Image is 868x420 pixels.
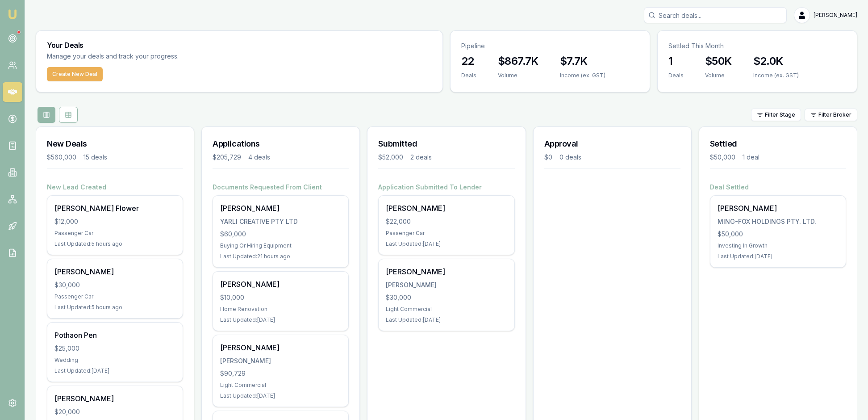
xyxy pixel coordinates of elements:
[54,281,175,290] div: $30,000
[47,51,275,62] p: Manage your deals and track your progress.
[386,217,507,226] div: $22,000
[54,304,175,311] div: Last Updated: 5 hours ago
[753,72,799,79] div: Income (ex. GST)
[378,153,403,162] div: $52,000
[54,293,175,300] div: Passenger Car
[705,72,732,79] div: Volume
[498,54,538,68] h3: $867.7K
[814,12,857,19] span: [PERSON_NAME]
[220,217,341,226] div: YARLI CREATIVE PTY LTD
[718,230,839,239] div: $50,000
[559,153,581,162] div: 0 deals
[461,42,639,50] p: Pipeline
[220,279,341,290] div: [PERSON_NAME]
[818,111,851,118] span: Filter Broker
[54,230,175,237] div: Passenger Car
[560,72,605,79] div: Income (ex. GST)
[213,138,349,150] h3: Applications
[54,266,175,277] div: [PERSON_NAME]
[498,72,538,79] div: Volume
[54,367,175,374] div: Last Updated: [DATE]
[54,357,175,364] div: Wedding
[213,183,349,192] h4: Documents Requested From Client
[47,42,432,49] h3: Your Deals
[54,407,175,416] div: $20,000
[220,253,341,260] div: Last Updated: 21 hours ago
[386,266,507,277] div: [PERSON_NAME]
[248,153,270,162] div: 4 deals
[644,7,787,23] input: Search deals
[410,153,432,162] div: 2 deals
[461,72,476,79] div: Deals
[718,217,839,226] div: MING-FOX HOLDINGS PTY. LTD.
[668,54,684,68] h3: 1
[386,230,507,237] div: Passenger Car
[54,344,175,353] div: $25,000
[765,111,795,118] span: Filter Stage
[47,138,183,150] h3: New Deals
[54,240,175,248] div: Last Updated: 5 hours ago
[220,242,341,249] div: Buying Or Hiring Equipment
[47,67,103,81] button: Create New Deal
[386,306,507,313] div: Light Commercial
[220,293,341,302] div: $10,000
[386,281,507,290] div: [PERSON_NAME]
[718,203,839,214] div: [PERSON_NAME]
[220,316,341,323] div: Last Updated: [DATE]
[47,153,76,162] div: $560,000
[378,183,514,192] h4: Application Submitted To Lender
[386,240,507,248] div: Last Updated: [DATE]
[220,230,341,239] div: $60,000
[718,242,839,249] div: Investing In Growth
[220,342,341,353] div: [PERSON_NAME]
[54,393,175,404] div: [PERSON_NAME]
[461,54,476,68] h3: 22
[7,9,18,20] img: emu-icon-u.png
[54,217,175,226] div: $12,000
[213,153,241,162] div: $205,729
[386,316,507,323] div: Last Updated: [DATE]
[668,42,846,50] p: Settled This Month
[54,330,175,340] div: Pothaon Pen
[386,203,507,214] div: [PERSON_NAME]
[220,357,341,365] div: [PERSON_NAME]
[386,293,507,302] div: $30,000
[753,54,799,68] h3: $2.0K
[718,253,839,260] div: Last Updated: [DATE]
[710,153,735,162] div: $50,000
[805,109,857,121] button: Filter Broker
[220,392,341,399] div: Last Updated: [DATE]
[705,54,732,68] h3: $50K
[220,306,341,313] div: Home Renovation
[83,153,107,162] div: 15 deals
[220,203,341,214] div: [PERSON_NAME]
[544,153,552,162] div: $0
[668,72,684,79] div: Deals
[544,138,680,150] h3: Approval
[751,109,801,121] button: Filter Stage
[47,183,183,192] h4: New Lead Created
[560,54,605,68] h3: $7.7K
[743,153,759,162] div: 1 deal
[710,138,846,150] h3: Settled
[220,382,341,389] div: Light Commercial
[378,138,514,150] h3: Submitted
[54,203,175,214] div: [PERSON_NAME] Flower
[220,369,341,378] div: $90,729
[710,183,846,192] h4: Deal Settled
